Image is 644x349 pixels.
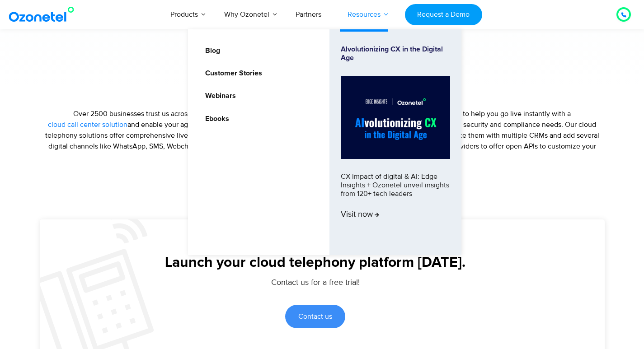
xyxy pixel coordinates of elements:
a: Ebooks [199,113,230,125]
a: Customer Stories [199,68,263,79]
span: Contact us [298,313,332,320]
a: Alvolutionizing CX in the Digital AgeCX impact of digital & AI: Edge Insights + Ozonetel unveil i... [341,45,450,239]
a: Contact us [285,305,345,328]
img: Alvolutionizing.jpg [341,76,450,159]
p: Contact us for a free trial! [134,277,496,289]
a: Webinars [199,90,237,102]
h5: Launch your cloud telephony platform [DATE]. [49,256,582,270]
a: cloud call center solution [48,119,127,130]
a: Request a Demo [405,4,482,25]
h2: Why Ozonetel? [40,86,605,104]
span: Over 2500 businesses trust us across 150+ countries. Our unique hybrid solution blends the best o... [73,109,571,118]
span: Visit now [341,210,379,220]
span: and enable your agents to work from anywhere. We also offer pure private cloud options for your s... [45,120,599,151]
a: Blog [199,45,221,56]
